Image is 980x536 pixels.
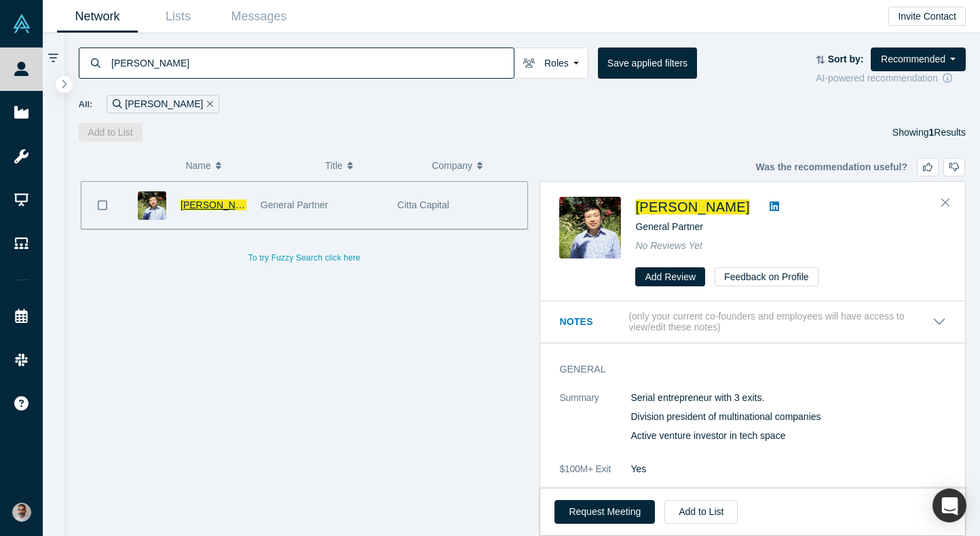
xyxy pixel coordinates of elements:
[755,158,965,176] div: Was the recommendation useful?
[79,98,93,111] span: All:
[181,199,259,210] a: [PERSON_NAME]
[935,192,956,214] button: Close
[559,391,630,462] dt: Summary
[185,151,311,180] button: Name
[110,47,514,79] input: Search by name, title, company, summary, expertise, investment criteria or topics of focus
[828,54,864,64] strong: Sort by:
[929,127,966,138] span: Results
[12,503,31,522] img: Gotam Bhardwaj's Account
[79,123,143,142] button: Add to List
[138,191,166,220] img: Jim Mao's Profile Image
[559,197,621,259] img: Jim Mao's Profile Image
[203,96,213,112] button: Remove Filter
[715,267,818,286] button: Feedback on Profile
[598,47,697,79] button: Save applied filters
[261,199,328,210] span: General Partner
[635,221,703,232] span: General Partner
[664,500,738,524] button: Add to List
[888,7,966,26] button: Invite Contact
[81,182,124,229] button: Bookmark
[630,410,946,424] p: Division president of multinational companies
[57,1,138,33] a: Network
[107,95,219,113] div: [PERSON_NAME]
[630,391,946,405] p: Serial entrepreneur with 3 exits.
[816,71,966,85] div: AI-powered recommendation
[630,429,946,443] p: Active venture investor in tech space
[138,1,219,33] a: Lists
[432,151,472,180] span: Company
[628,311,932,334] p: (only your current co-founders and employees will have access to view/edit these notes)
[219,1,299,33] a: Messages
[871,47,966,71] button: Recommended
[559,315,626,329] h3: Notes
[325,151,343,180] span: Title
[892,123,966,142] div: Showing
[635,267,705,286] button: Add Review
[559,311,946,334] button: Notes (only your current co-founders and employees will have access to view/edit these notes)
[185,151,210,180] span: Name
[635,199,749,214] a: [PERSON_NAME]
[514,47,588,79] button: Roles
[559,462,630,491] dt: $100M+ Exit
[325,151,417,180] button: Title
[635,240,702,251] span: No Reviews Yet
[12,14,31,33] img: Alchemist Vault Logo
[929,127,935,138] strong: 1
[630,462,946,476] dd: Yes
[554,500,655,524] button: Request Meeting
[432,151,524,180] button: Company
[239,249,370,267] button: To try Fuzzy Search click here
[398,199,449,210] span: Citta Capital
[559,362,927,377] h3: General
